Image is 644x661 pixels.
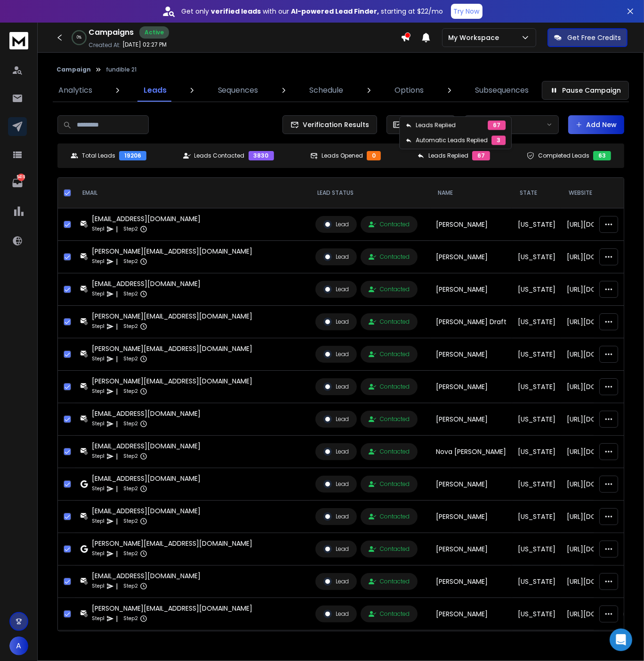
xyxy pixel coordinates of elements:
[116,419,118,429] p: |
[512,178,561,208] th: State
[323,285,349,294] div: Lead
[561,501,642,533] td: [URL][DOMAIN_NAME]
[92,452,105,461] p: Step 1
[92,614,105,623] p: Step 1
[116,354,118,364] p: |
[92,441,201,451] div: [EMAIL_ADDRESS][DOMAIN_NAME]
[561,338,642,371] td: [URL][DOMAIN_NAME]
[92,549,105,558] p: Step 1
[123,517,138,526] p: Step 2
[512,403,561,436] td: [US_STATE]
[448,33,503,42] p: My Workspace
[92,376,252,386] div: [PERSON_NAME][EMAIL_ADDRESS][DOMAIN_NAME]
[211,7,261,16] strong: verified leads
[123,549,138,558] p: Step 2
[430,241,512,273] td: [PERSON_NAME]
[389,79,429,102] a: Options
[122,41,167,48] p: [DATE] 02:27 PM
[92,214,201,223] div: [EMAIL_ADDRESS][DOMAIN_NAME]
[491,135,506,145] div: 3
[138,79,172,102] a: Leads
[92,387,105,396] p: Step 1
[8,174,27,192] a: 5419
[561,306,642,338] td: [URL][DOMAIN_NAME]
[369,383,410,390] div: Contacted
[512,273,561,306] td: [US_STATE]
[92,474,201,483] div: [EMAIL_ADDRESS][DOMAIN_NAME]
[53,79,98,102] a: Analytics
[249,151,274,160] div: 3830
[567,33,621,42] p: Get Free Credits
[17,174,25,181] p: 5419
[561,436,642,468] td: [URL][DOMAIN_NAME]
[323,253,349,261] div: Lead
[512,565,561,598] td: [US_STATE]
[56,66,91,73] button: Campaign
[369,318,410,326] div: Contacted
[92,571,201,581] div: [EMAIL_ADDRESS][DOMAIN_NAME]
[92,279,201,288] div: [EMAIL_ADDRESS][DOMAIN_NAME]
[430,371,512,403] td: [PERSON_NAME]
[430,598,512,630] td: [PERSON_NAME]
[92,581,105,591] p: Step 1
[9,637,28,655] button: A
[82,152,115,159] p: Total Leads
[561,598,642,630] td: [URL][DOMAIN_NAME]
[92,484,105,494] p: Step 1
[430,273,512,306] td: [PERSON_NAME]
[430,565,512,598] td: [PERSON_NAME]
[430,306,512,338] td: [PERSON_NAME] Draft
[472,151,490,160] div: 67
[92,517,105,526] p: Step 1
[512,338,561,371] td: [US_STATE]
[369,221,410,228] div: Contacted
[92,419,105,429] p: Step 1
[194,152,245,159] p: Leads Contacted
[561,208,642,241] td: [URL][DOMAIN_NAME]
[92,344,252,353] div: [PERSON_NAME][EMAIL_ADDRESS][DOMAIN_NAME]
[92,224,105,234] p: Step 1
[451,4,483,19] button: Try Now
[92,409,201,418] div: [EMAIL_ADDRESS][DOMAIN_NAME]
[92,289,105,299] p: Step 1
[75,178,310,208] th: EMAIL
[369,253,410,261] div: Contacted
[310,178,430,208] th: LEAD STATUS
[218,85,258,96] p: Sequences
[369,545,410,553] div: Contacted
[9,32,28,49] img: logo
[367,151,381,160] div: 0
[561,371,642,403] td: [URL][DOMAIN_NAME]
[512,436,561,468] td: [US_STATE]
[561,178,642,208] th: website
[123,614,138,623] p: Step 2
[488,120,506,130] div: 67
[475,85,529,96] p: Subsequences
[512,306,561,338] td: [US_STATE]
[92,247,252,256] div: [PERSON_NAME][EMAIL_ADDRESS][DOMAIN_NAME]
[369,415,410,423] div: Contacted
[512,533,561,565] td: [US_STATE]
[123,419,138,429] p: Step 2
[92,311,252,321] div: [PERSON_NAME][EMAIL_ADDRESS][DOMAIN_NAME]
[139,26,169,39] div: Active
[512,598,561,630] td: [US_STATE]
[92,322,105,331] p: Step 1
[323,382,349,391] div: Lead
[430,501,512,533] td: [PERSON_NAME]
[92,506,201,516] div: [EMAIL_ADDRESS][DOMAIN_NAME]
[369,448,410,455] div: Contacted
[430,208,512,241] td: [PERSON_NAME]
[116,224,118,234] p: |
[323,415,349,423] div: Lead
[116,452,118,461] p: |
[454,7,480,16] p: Try Now
[610,629,632,651] div: Open Intercom Messenger
[561,273,642,306] td: [URL][DOMAIN_NAME]
[92,257,105,266] p: Step 1
[369,578,410,585] div: Contacted
[89,27,134,38] h1: Campaigns
[512,208,561,241] td: [US_STATE]
[561,533,642,565] td: [URL][DOMAIN_NAME]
